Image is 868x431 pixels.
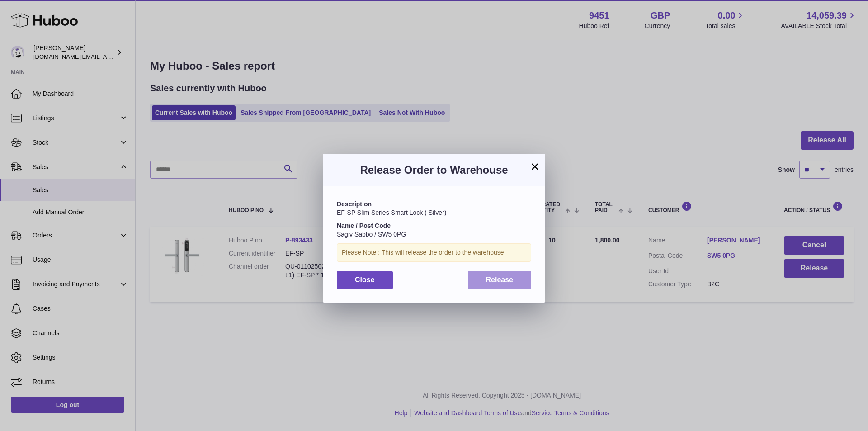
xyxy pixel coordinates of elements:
button: × [529,161,540,172]
span: Close [355,276,375,284]
span: Sagiv Sabbo / SW5 0PG [337,231,406,238]
strong: Description [337,200,372,208]
h3: Release Order to Warehouse [337,163,531,177]
button: Close [337,271,393,289]
div: Please Note : This will release the order to the warehouse [337,243,531,262]
button: Release [468,271,532,289]
strong: Name / Post Code [337,222,391,229]
span: EF-SP Slim Series Smart Lock ( Silver) [337,209,446,216]
span: Release [486,276,514,284]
